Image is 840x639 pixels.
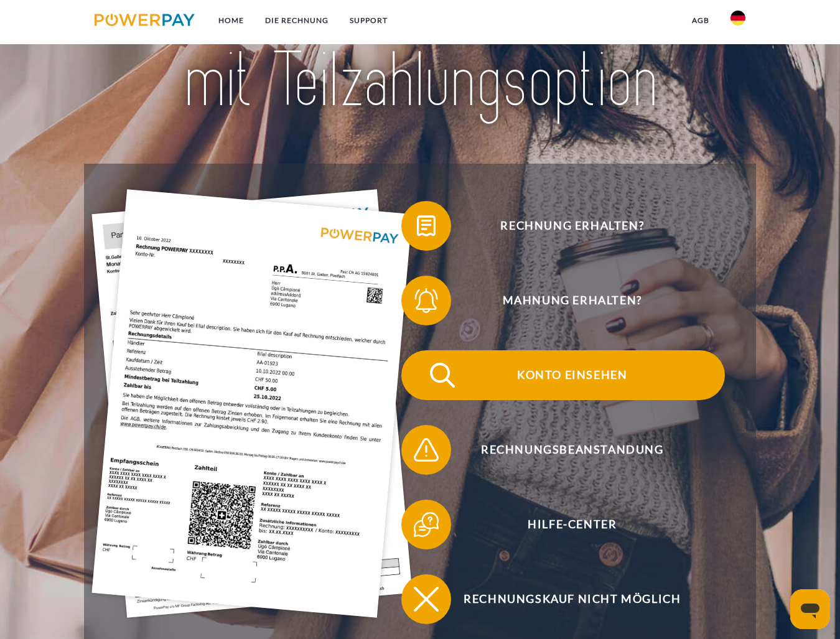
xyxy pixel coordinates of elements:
[411,509,442,540] img: qb_help.svg
[411,584,442,615] img: qb_close.svg
[401,574,725,624] button: Rechnungskauf nicht möglich
[401,500,725,549] button: Hilfe-Center
[420,276,725,325] span: Mahnung erhalten?
[411,285,442,316] img: qb_bell.svg
[427,360,458,391] img: qb_search.svg
[208,9,254,32] a: Home
[254,9,339,32] a: DIE RECHNUNG
[401,425,725,475] button: Rechnungsbeanstandung
[401,350,725,400] button: Konto einsehen
[420,500,725,549] span: Hilfe-Center
[411,210,442,241] img: qb_bill.svg
[420,425,725,475] span: Rechnungsbeanstandung
[730,11,745,26] img: de
[420,574,725,624] span: Rechnungskauf nicht möglich
[92,190,413,618] img: single_invoice_powerpay_de.jpg
[790,589,830,629] iframe: Schaltfläche zum Öffnen des Messaging-Fensters; Konversation läuft
[401,276,725,325] button: Mahnung erhalten?
[420,350,725,400] span: Konto einsehen
[411,434,442,465] img: qb_warning.svg
[681,9,720,32] a: agb
[401,201,725,251] button: Rechnung erhalten?
[339,9,398,32] a: SUPPORT
[420,201,725,251] span: Rechnung erhalten?
[95,14,195,26] img: logo-powerpay.svg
